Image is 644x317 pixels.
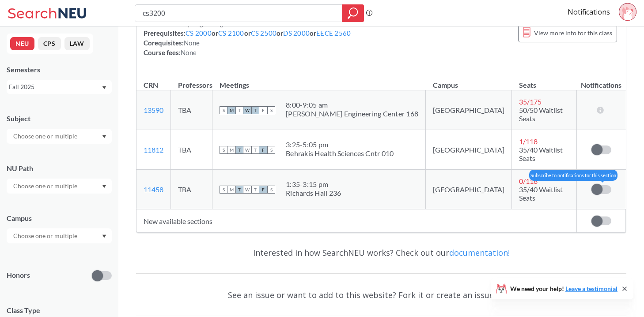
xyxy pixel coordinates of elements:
a: CS 2000 [186,29,212,37]
span: S [267,186,275,194]
svg: magnifying glass [348,7,358,19]
span: T [235,106,243,114]
a: Leave a testimonial [565,285,617,292]
span: 35/40 Waitlist Seats [519,185,563,202]
td: TBA [171,170,212,209]
a: Notifications [568,7,610,17]
input: Choose one or multiple [9,131,83,142]
div: Semesters [7,65,112,75]
div: Dropdown arrow [7,129,112,144]
span: T [235,146,243,154]
div: Fall 2025 [9,82,101,92]
a: CS 2500 [251,29,277,37]
div: 8:00 - 9:05 am [286,101,418,109]
span: T [251,186,259,194]
div: Subject [7,114,112,123]
span: S [267,146,275,154]
input: Choose one or multiple [9,181,83,191]
span: T [235,186,243,194]
div: 3:25 - 5:05 pm [286,140,394,149]
div: Richards Hall 236 [286,189,341,198]
span: T [251,146,259,154]
span: M [227,106,235,114]
a: DS 2000 [283,29,310,37]
a: EECE 2560 [316,29,351,37]
th: Professors [171,71,212,90]
span: W [243,186,251,194]
span: S [220,146,227,154]
span: None [184,39,200,47]
div: NUPaths: Prerequisites: or or or or Corequisites: Course fees: [144,19,351,57]
th: Campus [426,71,512,90]
p: Honors [7,270,30,280]
th: Meetings [212,71,426,90]
div: [PERSON_NAME] Engineering Center 168 [286,109,418,118]
span: We need your help! [510,286,617,292]
button: LAW [64,37,90,50]
td: [GEOGRAPHIC_DATA] [426,170,512,209]
div: Fall 2025Dropdown arrow [7,80,112,94]
span: S [220,186,227,194]
svg: Dropdown arrow [102,135,106,138]
div: See an issue or want to add to this website? Fork it or create an issue on . [136,282,626,308]
input: Choose one or multiple [9,231,83,241]
span: 35/40 Waitlist Seats [519,145,563,162]
a: 13590 [144,106,163,114]
span: S [267,106,275,114]
td: [GEOGRAPHIC_DATA] [426,90,512,130]
div: Dropdown arrow [7,228,112,243]
span: 0 / 118 [519,177,538,185]
div: Interested in how SearchNEU works? Check out our [136,240,626,265]
td: TBA [171,90,212,130]
div: CRN [144,80,158,90]
a: 11812 [144,145,163,154]
svg: Dropdown arrow [102,86,106,90]
span: F [259,186,267,194]
td: [GEOGRAPHIC_DATA] [426,130,512,170]
a: documentation! [449,247,510,258]
span: 1 / 118 [519,137,538,145]
span: T [251,106,259,114]
div: Behrakis Health Sciences Cntr 010 [286,149,394,158]
div: NU Path [7,164,112,173]
span: M [227,186,235,194]
button: NEU [10,37,34,50]
span: W [243,146,251,154]
a: CS 2100 [218,29,244,37]
div: Campus [7,213,112,223]
span: M [227,146,235,154]
input: Class, professor, course number, "phrase" [142,6,336,21]
span: S [220,106,227,114]
span: F [259,146,267,154]
a: 11458 [144,185,163,194]
span: 50/50 Waitlist Seats [519,106,563,123]
button: CPS [38,37,61,50]
th: Seats [512,71,577,90]
span: W [243,106,251,114]
div: 1:35 - 3:15 pm [286,180,341,189]
svg: Dropdown arrow [102,235,106,238]
span: None [181,48,197,56]
span: F [259,106,267,114]
span: 35 / 175 [519,97,542,106]
td: New available sections [136,209,577,233]
td: TBA [171,130,212,170]
div: magnifying glass [342,4,364,22]
span: Class Type [7,306,112,315]
svg: Dropdown arrow [102,185,106,188]
span: View more info for this class [534,27,612,38]
div: Dropdown arrow [7,179,112,194]
th: Notifications [577,71,626,90]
